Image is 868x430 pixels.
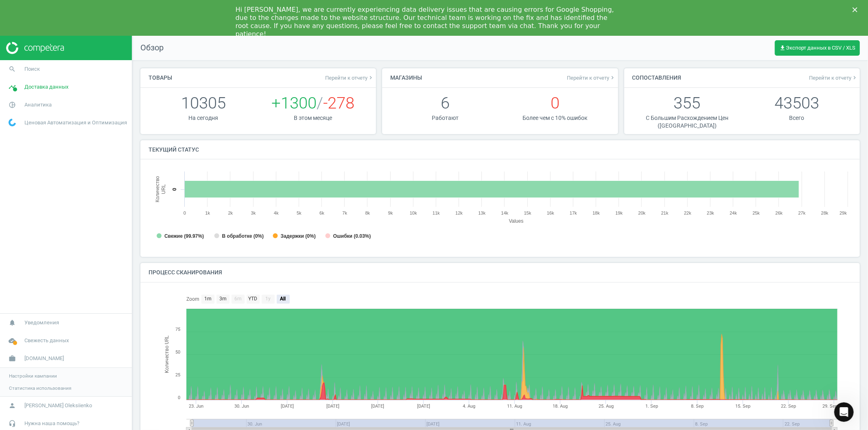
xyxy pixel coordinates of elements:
[149,114,258,122] p: На сегодня
[684,211,691,215] text: 22k
[372,404,385,409] tspan: [DATE]
[390,92,500,114] p: 6
[776,211,783,215] text: 26k
[204,296,212,302] text: 1m
[281,233,316,239] tspan: Задержки (0%)
[228,211,233,215] text: 2k
[388,211,393,215] text: 9k
[24,83,68,91] span: Доставка данных
[834,402,854,422] iframe: Intercom live chat
[367,74,374,81] i: keyboard_arrow_right
[155,176,160,202] tspan: Количество
[281,404,294,409] tspan: [DATE]
[333,233,371,239] tspan: Ошибки (0.03%)
[463,404,475,409] tspan: 4. Aug
[500,114,610,122] p: Более чем с 10% ошибок
[735,404,750,409] tspan: 15. Sep
[742,92,852,114] p: 43503
[251,211,256,215] text: 3k
[272,93,317,113] span: +1300
[752,211,760,215] text: 25k
[325,74,374,81] a: Перейти к отчетуkeyboard_arrow_right
[265,296,271,302] text: 1y
[4,315,20,330] i: notifications
[6,42,64,54] img: ajHJNr6hYgQAAAAASUVORK5CYII=
[691,404,704,409] tspan: 8. Sep
[365,211,370,215] text: 8k
[593,211,600,215] text: 18k
[547,211,554,215] text: 16k
[24,420,79,427] span: Нужна наша помощь?
[742,114,852,122] p: Всего
[382,68,430,87] h4: Магазины
[205,211,210,215] text: 1k
[410,211,417,215] text: 10k
[175,372,180,378] text: 25
[500,92,610,114] p: 0
[775,40,860,56] button: get_appЭкспорт данных в CSV / XLS
[274,211,279,215] text: 4k
[507,404,523,409] tspan: 11. Aug
[478,211,485,215] text: 13k
[161,185,166,194] tspan: URL
[853,7,861,12] div: Закрити
[234,296,242,302] text: 6m
[24,355,64,362] span: [DOMAIN_NAME]
[24,119,127,126] span: Ценовая Автоматизация и Оптимизация
[280,296,286,302] text: All
[661,211,669,215] text: 21k
[24,402,92,409] span: [PERSON_NAME] Oleksiienko
[455,211,463,215] text: 12k
[645,404,658,409] tspan: 1. Sep
[24,65,40,73] span: Поиск
[175,327,180,332] text: 75
[140,263,230,282] h4: Процесс сканирования
[4,79,20,95] i: timeline
[222,233,264,239] tspan: В обработке (0%)
[140,68,180,87] h4: Товары
[707,211,714,215] text: 23k
[4,61,20,77] i: search
[171,188,177,191] text: 0
[24,337,69,344] span: Свежесть данных
[164,233,204,239] tspan: Свежие (99.97%)
[178,395,180,400] text: 0
[567,74,616,81] span: Перейти к отчету
[798,211,806,215] text: 27k
[319,211,324,215] text: 6k
[599,404,614,409] tspan: 25. Aug
[638,211,646,215] text: 20k
[615,211,623,215] text: 19k
[809,74,858,81] span: Перейти к отчету
[258,114,368,122] p: В этом месяце
[4,351,20,366] i: work
[9,119,16,126] img: wGWNvw8QSZomAAAAABJRU5ErkJggg==
[140,140,207,159] h4: Текущий статус
[24,101,52,109] span: Аналитика
[632,92,742,114] p: 355
[236,6,620,38] div: Hi [PERSON_NAME], we are currently experiencing data delivery issues that are causing errors for ...
[9,373,57,379] span: Настройки кампании
[524,211,531,215] text: 15k
[175,350,180,355] text: 50
[189,404,203,409] tspan: 23. Jun
[132,42,164,54] span: Обзор
[324,93,355,113] span: -278
[342,211,347,215] text: 7k
[567,74,616,81] a: Перейти к отчетуkeyboard_arrow_right
[851,74,858,81] i: keyboard_arrow_right
[248,296,257,302] text: YTD
[9,385,71,391] span: Статистика использования
[433,211,440,215] text: 11k
[821,211,829,215] text: 28k
[779,45,855,51] span: Экспорт данных в CSV / XLS
[779,45,786,51] i: get_app
[219,296,227,302] text: 3m
[624,68,690,87] h4: Сопоставления
[149,92,258,114] p: 10305
[186,296,199,302] text: Zoom
[822,404,837,409] tspan: 29. Sep
[4,97,20,113] i: pie_chart_outlined
[781,404,796,409] tspan: 22. Sep
[24,319,59,326] span: Уведомления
